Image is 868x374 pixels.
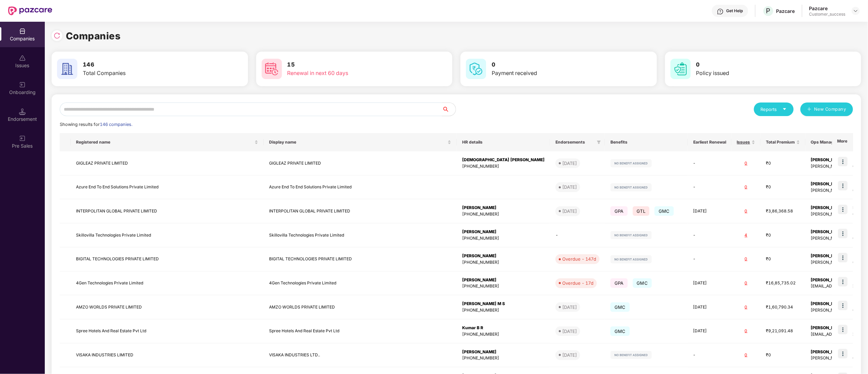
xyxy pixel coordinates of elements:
div: Overdue - 147d [562,256,596,262]
img: icon [838,229,848,238]
img: icon [838,205,848,214]
img: svg+xml;base64,PHN2ZyB4bWxucz0iaHR0cDovL3d3dy53My5vcmcvMjAwMC9zdmciIHdpZHRoPSI2MCIgaGVpZ2h0PSI2MC... [57,59,77,79]
h3: 146 [83,60,205,69]
td: - [688,247,732,272]
img: svg+xml;base64,PHN2ZyB4bWxucz0iaHR0cDovL3d3dy53My5vcmcvMjAwMC9zdmciIHdpZHRoPSIxMjIiIGhlaWdodD0iMj... [610,231,652,239]
img: svg+xml;base64,PHN2ZyB3aWR0aD0iMTQuNSIgaGVpZ2h0PSIxNC41IiB2aWV3Qm94PSIwIDAgMTYgMTYiIGZpbGw9Im5vbm... [19,108,26,115]
div: [PERSON_NAME] M S [462,301,545,307]
th: Total Premium [761,133,806,151]
div: [PHONE_NUMBER] [462,211,545,218]
span: caret-down [782,107,787,111]
img: icon [838,349,848,358]
span: Issues [737,139,750,145]
div: ₹0 [766,256,800,262]
img: svg+xml;base64,PHN2ZyB4bWxucz0iaHR0cDovL3d3dy53My5vcmcvMjAwMC9zdmciIHdpZHRoPSIxMjIiIGhlaWdodD0iMj... [610,183,652,191]
div: [PERSON_NAME] [462,253,545,259]
th: Registered name [71,133,264,151]
span: GMC [633,278,652,288]
div: Pazcare [776,8,795,14]
td: GIGLEAZ PRIVATE LIMITED [264,151,457,175]
div: [PERSON_NAME] [462,349,545,355]
div: [PERSON_NAME] [462,229,545,235]
td: [DATE] [688,199,732,223]
td: AMZO WORLDS PRIVATE LIMITED [264,295,457,319]
div: [PHONE_NUMBER] [462,307,545,314]
h1: Companies [66,29,121,43]
button: plusNew Company [800,102,853,116]
th: HR details [457,133,550,151]
span: GTL [633,206,650,216]
div: [PHONE_NUMBER] [462,331,545,338]
div: ₹0 [766,352,800,358]
div: Customer_success [809,12,846,17]
div: ₹16,85,735.02 [766,280,800,286]
th: Earliest Renewal [688,133,732,151]
td: Azure End To End Solutions Private Limited [71,175,264,200]
div: 0 [737,328,755,334]
th: More [832,133,853,151]
div: [DATE] [562,352,577,358]
div: Payment received [492,69,614,77]
div: Reports [761,106,787,113]
div: [DATE] [562,304,577,311]
div: [PHONE_NUMBER] [462,283,545,289]
div: 0 [737,160,755,167]
div: ₹9,21,091.48 [766,328,800,334]
span: GPA [610,278,628,288]
img: svg+xml;base64,PHN2ZyBpZD0iUmVsb2FkLTMyeDMyIiB4bWxucz0iaHR0cDovL3d3dy53My5vcmcvMjAwMC9zdmciIHdpZH... [54,32,60,39]
td: - [688,175,732,200]
td: Spree Hotels And Real Estate Pvt Ltd [71,319,264,343]
div: 0 [737,256,755,262]
div: 0 [737,304,755,311]
span: plus [807,107,812,112]
img: svg+xml;base64,PHN2ZyB4bWxucz0iaHR0cDovL3d3dy53My5vcmcvMjAwMC9zdmciIHdpZHRoPSIxMjIiIGhlaWdodD0iMj... [610,255,652,263]
div: [DEMOGRAPHIC_DATA] [PERSON_NAME] [462,157,545,163]
div: [PERSON_NAME] [462,277,545,283]
h3: 0 [492,60,614,69]
span: GMC [655,206,674,216]
img: svg+xml;base64,PHN2ZyB3aWR0aD0iMjAiIGhlaWdodD0iMjAiIHZpZXdCb3g9IjAgMCAyMCAyMCIgZmlsbD0ibm9uZSIgeG... [19,81,26,88]
img: svg+xml;base64,PHN2ZyB4bWxucz0iaHR0cDovL3d3dy53My5vcmcvMjAwMC9zdmciIHdpZHRoPSI2MCIgaGVpZ2h0PSI2MC... [466,59,486,79]
div: ₹1,60,790.34 [766,304,800,311]
img: svg+xml;base64,PHN2ZyB4bWxucz0iaHR0cDovL3d3dy53My5vcmcvMjAwMC9zdmciIHdpZHRoPSI2MCIgaGVpZ2h0PSI2MC... [671,59,691,79]
td: AMZO WORLDS PRIVATE LIMITED [71,295,264,319]
span: 146 companies. [100,122,132,127]
span: Total Premium [766,139,795,145]
div: [PHONE_NUMBER] [462,259,545,266]
img: svg+xml;base64,PHN2ZyB4bWxucz0iaHR0cDovL3d3dy53My5vcmcvMjAwMC9zdmciIHdpZHRoPSIxMjIiIGhlaWdodD0iMj... [610,351,652,359]
td: INTERPOLITAN GLOBAL PRIVATE LIMITED [71,199,264,223]
div: Total Companies [83,69,205,77]
td: Skillovilla Technologies Private Limited [71,223,264,247]
td: - [688,151,732,175]
td: [DATE] [688,272,732,296]
td: 4Gen Technologies Private Limited [71,272,264,296]
img: icon [838,277,848,286]
div: [DATE] [562,328,577,335]
div: 4 [737,232,755,239]
div: Policy issued [696,69,818,77]
div: [DATE] [562,208,577,214]
span: P [766,7,771,15]
img: New Pazcare Logo [8,6,52,15]
img: svg+xml;base64,PHN2ZyB4bWxucz0iaHR0cDovL3d3dy53My5vcmcvMjAwMC9zdmciIHdpZHRoPSI2MCIgaGVpZ2h0PSI2MC... [262,59,282,79]
span: GMC [610,302,630,312]
td: [DATE] [688,295,732,319]
div: [DATE] [562,184,577,190]
div: Pazcare [809,5,846,12]
img: icon [838,181,848,190]
img: svg+xml;base64,PHN2ZyB3aWR0aD0iMjAiIGhlaWdodD0iMjAiIHZpZXdCb3g9IjAgMCAyMCAyMCIgZmlsbD0ibm9uZSIgeG... [19,135,26,142]
h3: 0 [696,60,818,69]
span: Endorsements [555,139,594,145]
button: search [442,102,456,116]
th: Benefits [605,133,688,151]
img: svg+xml;base64,PHN2ZyB4bWxucz0iaHR0cDovL3d3dy53My5vcmcvMjAwMC9zdmciIHdpZHRoPSIxMjIiIGhlaWdodD0iMj... [610,159,652,167]
div: Renewal in next 60 days [287,69,409,77]
div: 0 [737,280,755,286]
img: icon [838,325,848,334]
h3: 15 [287,60,409,69]
td: VISAKA INDUSTRIES LTD.. [264,343,457,368]
span: Showing results for [60,122,132,127]
div: [PERSON_NAME] [462,205,545,211]
div: [DATE] [562,160,577,167]
span: search [442,107,456,112]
